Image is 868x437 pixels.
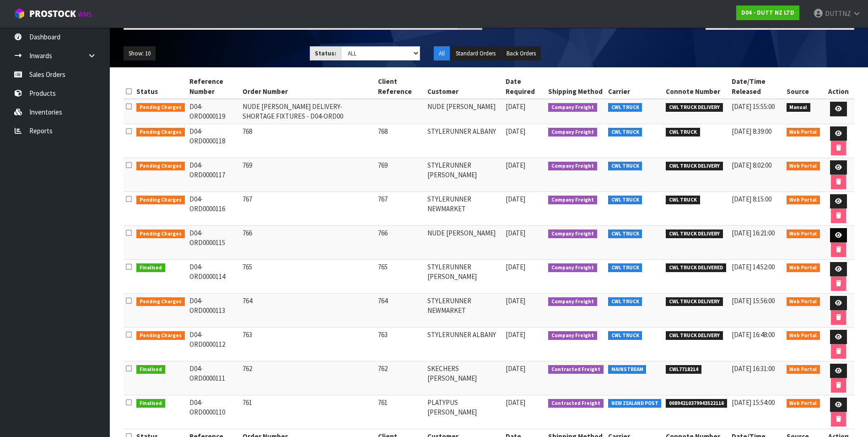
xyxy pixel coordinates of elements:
span: Pending Charges [136,162,185,171]
span: [DATE] [506,262,525,271]
span: Pending Charges [136,297,185,306]
span: [DATE] [506,102,525,111]
span: Company Freight [548,128,597,137]
span: DUTTNZ [825,9,851,18]
td: D04-ORD0000114 [187,259,241,293]
td: 761 [376,395,425,429]
span: CWL TRUCK [608,297,642,306]
span: Pending Charges [136,103,185,112]
span: [DATE] 16:48:00 [732,330,775,339]
span: [DATE] [506,195,525,203]
td: D04-ORD0000116 [187,191,241,225]
span: NEW ZEALAND POST [608,399,662,408]
th: Order Number [240,74,376,99]
span: CWL TRUCK [608,229,642,239]
span: MAINSTREAM [608,365,647,374]
button: Standard Orders [451,46,501,61]
span: [DATE] 15:56:00 [732,296,775,305]
td: 768 [240,124,376,158]
span: Company Freight [548,263,597,273]
span: Finalised [136,399,165,408]
td: D04-ORD0000113 [187,293,241,327]
strong: D04 - DUTT NZ LTD [741,9,794,16]
span: Contracted Freight [548,365,604,374]
th: Action [822,74,854,99]
span: CWL TRUCK DELIVERY [666,103,723,112]
span: [DATE] 15:55:00 [732,102,775,111]
td: 766 [240,225,376,259]
span: ProStock [29,8,76,20]
span: [DATE] [506,364,525,373]
span: Web Portal [787,196,820,205]
span: CWL TRUCK [608,196,642,205]
span: Company Freight [548,162,597,171]
td: 764 [240,293,376,327]
span: Finalised [136,263,165,273]
th: Date/Time Released [729,74,784,99]
span: [DATE] 8:15:00 [732,195,771,203]
span: CWL TRUCK [608,103,642,112]
img: cube-alt.png [14,8,25,19]
span: Web Portal [787,229,820,239]
td: SKECHERS [PERSON_NAME] [425,361,503,395]
span: [DATE] [506,330,525,339]
td: 767 [240,191,376,225]
span: 00894210379943522116 [666,399,727,408]
strong: Status: [315,49,336,57]
td: D04-ORD0000118 [187,124,241,158]
td: NUDE [PERSON_NAME] DELIVERY- SHORTAGE FIXTURES - D04-ORD00 [240,99,376,124]
td: D04-ORD0000117 [187,158,241,191]
td: STYLERUNNER ALBANY [425,124,503,158]
td: D04-ORD0000111 [187,361,241,395]
td: PLATYPUS [PERSON_NAME] [425,395,503,429]
button: Back Orders [501,46,541,61]
td: 765 [240,259,376,293]
span: Pending Charges [136,196,185,205]
td: 762 [240,361,376,395]
span: CWL TRUCK DELIVERY [666,331,723,340]
td: 761 [240,395,376,429]
span: CWL7718214 [666,365,701,374]
th: Carrier [606,74,664,99]
span: Pending Charges [136,128,185,137]
td: D04-ORD0000119 [187,99,241,124]
td: D04-ORD0000115 [187,225,241,259]
span: [DATE] [506,127,525,136]
span: Web Portal [787,263,820,273]
span: [DATE] 14:52:00 [732,262,775,271]
th: Date Required [503,74,546,99]
td: STYLERUNNER [PERSON_NAME] [425,158,503,191]
td: NUDE [PERSON_NAME] [425,225,503,259]
td: 764 [376,293,425,327]
span: [DATE] 8:39:00 [732,127,771,136]
td: STYLERUNNER NEWMARKET [425,191,503,225]
span: [DATE] [506,161,525,169]
span: Company Freight [548,103,597,112]
span: Finalised [136,365,165,374]
th: Customer [425,74,503,99]
td: 769 [240,158,376,191]
span: [DATE] [506,296,525,305]
td: STYLERUNNER NEWMARKET [425,293,503,327]
th: Reference Number [187,74,241,99]
button: All [434,46,450,61]
span: [DATE] [506,229,525,237]
span: Company Freight [548,331,597,340]
td: 763 [376,327,425,361]
span: CWL TRUCK DELIVERY [666,162,723,171]
span: Web Portal [787,162,820,171]
span: CWL TRUCK [666,196,700,205]
span: CWL TRUCK [666,128,700,137]
td: STYLERUNNER ALBANY [425,327,503,361]
td: 767 [376,191,425,225]
span: CWL TRUCK [608,128,642,137]
span: [DATE] 8:02:00 [732,161,771,169]
span: Contracted Freight [548,399,604,408]
span: Web Portal [787,365,820,374]
td: 769 [376,158,425,191]
span: Pending Charges [136,331,185,340]
span: [DATE] 16:21:00 [732,229,775,237]
span: CWL TRUCK DELIVERY [666,229,723,239]
td: STYLERUNNER [PERSON_NAME] [425,259,503,293]
span: Web Portal [787,331,820,340]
